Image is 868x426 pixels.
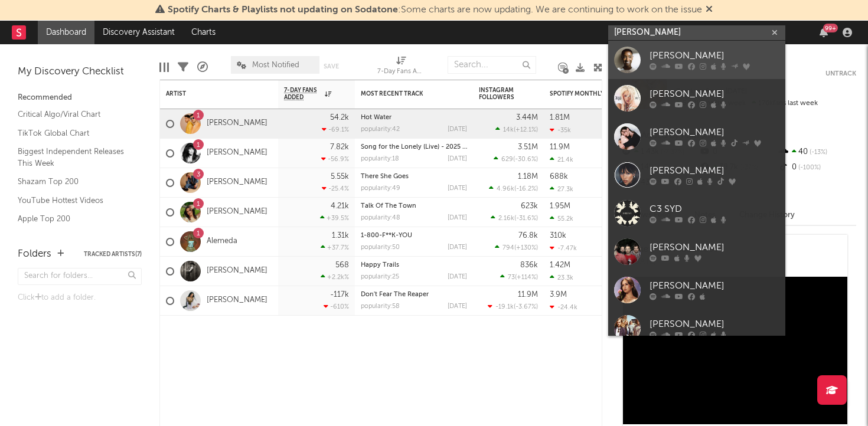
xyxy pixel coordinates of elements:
span: -3.67 % [515,304,536,310]
div: [DATE] [448,156,467,162]
div: +2.2k % [321,273,349,281]
div: 1-800-F**K-YOU [361,232,467,239]
div: 11.9M [550,143,570,151]
div: Instagram Followers [479,87,520,101]
div: +37.7 % [321,244,349,251]
div: -56.9 % [321,155,349,163]
div: [PERSON_NAME] [650,49,779,63]
span: 2.16k [498,215,514,222]
a: Critical Algo/Viral Chart [18,108,130,121]
div: Spotify Monthly Listeners [550,90,638,97]
div: [PERSON_NAME] [650,241,779,255]
div: -69.1 % [322,126,349,133]
div: Recommended [18,91,142,105]
a: Biggest Independent Releases This Week [18,145,130,169]
span: 73 [508,274,515,281]
div: Filters [178,50,188,84]
a: YouTube Hottest Videos [18,194,130,207]
span: +12.1 % [515,127,536,133]
a: [PERSON_NAME] [608,117,785,156]
div: ( ) [494,155,538,163]
div: There She Goes [361,173,467,180]
div: -24.4k [550,303,577,311]
div: popularity: 42 [361,126,400,133]
a: C3 SYD [608,194,785,232]
div: 23.3k [550,274,573,281]
div: 1.42M [550,261,570,269]
a: [PERSON_NAME] [207,266,267,276]
div: Happy Trails [361,262,467,268]
a: [PERSON_NAME] [207,296,267,306]
span: -30.6 % [515,156,536,163]
span: -31.6 % [516,215,536,222]
div: [PERSON_NAME] [650,279,779,293]
a: [PERSON_NAME] [608,232,785,271]
span: 7-Day Fans Added [284,87,322,101]
a: [PERSON_NAME] [608,309,785,348]
span: 794 [502,245,514,251]
div: 836k [520,261,538,269]
div: [PERSON_NAME] [650,126,779,140]
div: popularity: 18 [361,156,399,162]
div: 1.31k [332,232,349,240]
div: 3.44M [516,114,538,122]
button: Save [324,63,339,70]
span: -19.1k [495,304,514,310]
div: 3.9M [550,291,567,299]
div: -117k [330,291,349,299]
a: Don't Fear The Reaper [361,291,429,298]
div: 99 + [823,24,838,32]
div: 7-Day Fans Added (7-Day Fans Added) [377,65,425,79]
a: There She Goes [361,173,409,180]
div: 7-Day Fans Added (7-Day Fans Added) [377,50,425,84]
div: 5.55k [331,173,349,181]
a: Dashboard [38,21,94,44]
span: Dismiss [706,5,713,15]
a: Song for the Lonely (Live) - 2025 Remaster [361,144,491,150]
div: 21.4k [550,156,573,163]
div: 688k [550,173,568,181]
div: popularity: 58 [361,303,400,310]
div: 623k [521,202,538,210]
div: C3 SYD [650,202,779,217]
span: Most Notified [252,61,299,69]
div: ( ) [500,273,538,281]
div: ( ) [491,214,538,222]
div: 55.2k [550,215,573,222]
div: [PERSON_NAME] [650,164,779,178]
div: -25.4 % [322,185,349,192]
div: 1.18M [518,173,538,181]
div: 568 [335,261,349,269]
div: 1.95M [550,202,570,210]
div: 27.3k [550,185,573,193]
span: -16.2 % [516,186,536,192]
span: +114 % [517,274,536,281]
span: -13 % [808,149,827,156]
div: 7.82k [330,143,349,151]
button: Untrack [825,68,856,80]
div: [PERSON_NAME] [650,317,779,332]
span: -100 % [797,165,821,171]
div: Artist [166,90,254,97]
div: popularity: 49 [361,185,400,192]
div: 11.9M [518,291,538,299]
div: [DATE] [448,215,467,221]
div: Hot Water [361,114,467,121]
input: Search for folders... [18,268,142,285]
a: Charts [183,21,224,44]
div: 1.81M [550,114,570,122]
span: Spotify Charts & Playlists not updating on Sodatone [168,5,398,15]
div: Folders [18,247,51,261]
div: 310k [550,232,566,240]
div: 3.51M [518,143,538,151]
input: Search... [448,56,536,74]
div: popularity: 50 [361,244,400,251]
div: -7.47k [550,244,577,252]
input: Search for artists [608,25,785,40]
div: -610 % [324,303,349,310]
a: Alemeda [207,237,237,247]
div: popularity: 48 [361,215,400,221]
a: [PERSON_NAME] [207,207,267,217]
div: [DATE] [448,126,467,133]
div: 76.8k [518,232,538,240]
